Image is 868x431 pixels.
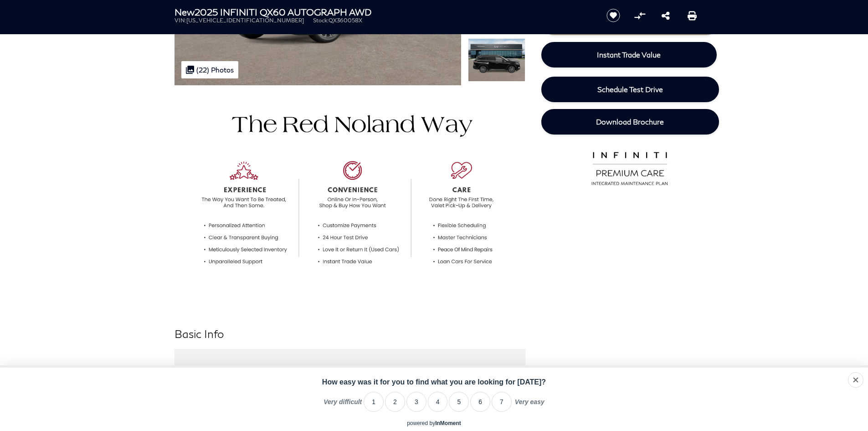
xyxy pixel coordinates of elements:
[470,392,490,412] li: 6
[492,392,512,412] li: 7
[662,10,670,21] a: Share this New 2025 INFINITI QX60 AUTOGRAPH AWD
[435,420,461,426] a: InMoment
[385,392,405,412] li: 2
[313,17,329,24] span: Stock:
[468,38,525,82] img: New 2025 MINERAL BLACK INFINITI AUTOGRAPH AWD image 4
[515,398,544,412] label: Very easy
[406,392,426,412] li: 3
[407,420,461,426] div: powered by inmoment
[186,17,304,24] span: [US_VEHICLE_IDENTIFICATION_NUMBER]
[192,364,218,372] div: Exterior:
[289,365,344,373] span: MINERAL BLACK
[181,61,238,78] div: (22) Photos
[541,42,717,68] a: Instant Trade Value
[364,392,384,412] li: 1
[597,85,663,93] span: Schedule Test Drive
[175,17,186,24] span: VIN:
[603,8,623,23] button: Save vehicle
[175,6,195,17] strong: New
[596,117,664,126] span: Download Brochure
[541,77,719,102] a: Schedule Test Drive
[541,193,719,337] iframe: YouTube video player
[324,398,362,412] label: Very difficult
[688,10,697,21] a: Print this New 2025 INFINITI QX60 AUTOGRAPH AWD
[491,365,508,373] span: AWD
[449,392,469,412] li: 5
[175,7,591,17] h1: 2025 INFINITI QX60 AUTOGRAPH AWD
[356,364,387,372] div: Drivetrain:
[633,9,647,22] button: Compare Vehicle
[597,50,661,59] span: Instant Trade Value
[428,392,448,412] li: 4
[586,150,674,186] img: infinitipremiumcare.png
[541,109,719,135] a: Download Brochure
[848,372,863,388] div: Close survey
[175,326,525,342] h2: Basic Info
[329,17,362,24] span: QX360058X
